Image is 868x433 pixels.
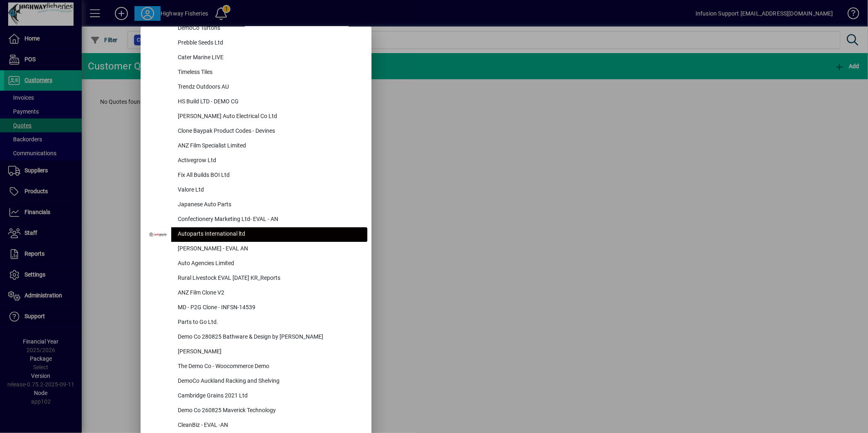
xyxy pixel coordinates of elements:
div: DemoCo Auckland Racking and Shelving [171,374,367,389]
button: CleanBiz - EVAL -AN [145,418,367,433]
div: ANZ Film Clone V2 [171,286,367,301]
button: Demo Co 260825 Maverick Technology [145,404,367,418]
div: Autoparts International ltd [171,227,367,242]
div: ANZ Film Specialist Limited [171,139,367,154]
div: HS Build LTD - DEMO CG [171,95,367,109]
div: Clone Baypak Product Codes - Devines [171,124,367,139]
button: Parts to Go Ltd. [145,315,367,330]
div: Prebble Seeds Ltd [171,36,367,51]
button: Cambridge Grains 2021 Ltd [145,389,367,404]
button: [PERSON_NAME] [145,345,367,359]
button: Auto Agencies Limited [145,257,367,271]
button: MD - P2G Clone - INFSN-14539 [145,301,367,315]
button: Activegrow Ltd [145,154,367,168]
div: MD - P2G Clone - INFSN-14539 [171,301,367,315]
div: [PERSON_NAME] Auto Electrical Co Ltd [171,109,367,124]
div: Demo Co 260825 Maverick Technology [171,404,367,418]
button: Timeless Tiles [145,65,367,80]
div: Japanese Auto Parts [171,198,367,212]
div: Confectionery Marketing Ltd- EVAL - AN [171,212,367,227]
div: [PERSON_NAME] [171,345,367,359]
button: Japanese Auto Parts [145,198,367,212]
div: Activegrow Ltd [171,154,367,168]
div: Auto Agencies Limited [171,257,367,271]
button: DemoCo Turtons [145,21,367,36]
button: The Demo Co - Woocommerce Demo [145,359,367,374]
div: [PERSON_NAME] - EVAL AN [171,242,367,257]
button: ANZ Film Specialist Limited [145,139,367,154]
button: Demo Co 280825 Bathware & Design by [PERSON_NAME] [145,330,367,345]
button: Clone Baypak Product Codes - Devines [145,124,367,139]
div: CleanBiz - EVAL -AN [171,418,367,433]
button: HS Build LTD - DEMO CG [145,95,367,109]
button: [PERSON_NAME] Auto Electrical Co Ltd [145,109,367,124]
div: Fix All Builds BOI Ltd [171,168,367,183]
button: Valore Ltd [145,183,367,198]
div: The Demo Co - Woocommerce Demo [171,359,367,374]
button: ANZ Film Clone V2 [145,286,367,301]
button: Trendz Outdoors AU [145,80,367,95]
div: Parts to Go Ltd. [171,315,367,330]
button: Rural Livestock EVAL [DATE] KR_Reports [145,271,367,286]
div: Valore Ltd [171,183,367,198]
button: Prebble Seeds Ltd [145,36,367,51]
button: Autoparts International ltd [145,227,367,242]
button: DemoCo Auckland Racking and Shelving [145,374,367,389]
button: [PERSON_NAME] - EVAL AN [145,242,367,257]
div: Demo Co 280825 Bathware & Design by [PERSON_NAME] [171,330,367,345]
button: Fix All Builds BOI Ltd [145,168,367,183]
button: Cater Marine LIVE [145,51,367,65]
div: Rural Livestock EVAL [DATE] KR_Reports [171,271,367,286]
div: Timeless Tiles [171,65,367,80]
div: Cater Marine LIVE [171,51,367,65]
div: Cambridge Grains 2021 Ltd [171,389,367,404]
button: Confectionery Marketing Ltd- EVAL - AN [145,212,367,227]
div: Trendz Outdoors AU [171,80,367,95]
div: DemoCo Turtons [171,21,367,36]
